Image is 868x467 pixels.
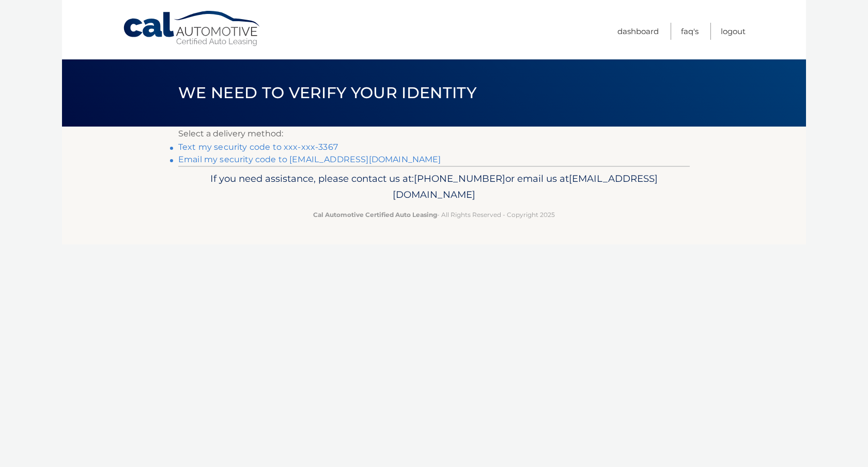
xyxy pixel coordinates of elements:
[681,23,699,40] a: FAQ's
[185,209,683,220] p: - All Rights Reserved - Copyright 2025
[414,173,505,184] span: [PHONE_NUMBER]
[178,154,441,164] a: Email my security code to [EMAIL_ADDRESS][DOMAIN_NAME]
[185,170,683,204] p: If you need assistance, please contact us at: or email us at
[122,10,262,47] a: Cal Automotive
[178,142,338,152] a: Text my security code to xxx-xxx-3367
[721,23,746,40] a: Logout
[313,211,437,219] strong: Cal Automotive Certified Auto Leasing
[617,23,659,40] a: Dashboard
[178,127,690,141] p: Select a delivery method:
[178,83,476,102] span: We need to verify your identity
